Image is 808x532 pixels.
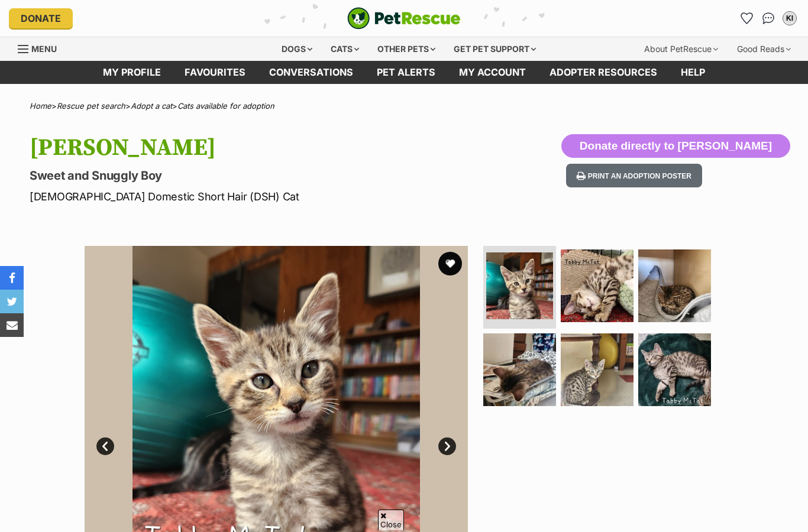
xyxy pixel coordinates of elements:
[486,252,553,319] img: Photo of Tabby Mc Tat
[638,249,711,322] img: Photo of Tabby Mc Tat
[538,61,669,84] a: Adopter resources
[369,37,444,61] div: Other pets
[257,61,365,84] a: conversations
[30,167,493,184] p: Sweet and Snuggly Boy
[438,437,456,455] a: Next
[273,37,321,61] div: Dogs
[447,61,538,84] a: My account
[9,8,73,28] a: Donate
[30,134,493,161] h1: [PERSON_NAME]
[445,37,544,61] div: Get pet support
[762,12,775,24] img: chat-41dd97257d64d25036548639549fe6c8038ab92f7586957e7f3b1b290dea8141.svg
[738,9,757,28] a: Favourites
[30,189,493,205] p: [DEMOGRAPHIC_DATA] Domestic Short Hair (DSH) Cat
[131,101,172,111] a: Adopt a cat
[365,61,447,84] a: Pet alerts
[378,510,404,530] span: Close
[438,252,462,275] button: favourite
[18,37,65,59] a: Menu
[636,37,726,61] div: About PetRescue
[759,9,778,28] a: Conversations
[566,164,702,188] button: Print an adoption poster
[57,101,125,111] a: Rescue pet search
[177,101,274,111] a: Cats available for adoption
[96,437,114,455] a: Prev
[30,101,51,111] a: Home
[729,37,799,61] div: Good Reads
[31,44,57,54] span: Menu
[322,37,367,61] div: Cats
[638,333,711,406] img: Photo of Tabby Mc Tat
[780,9,799,28] button: My account
[669,61,717,84] a: Help
[738,9,799,28] ul: Account quick links
[91,61,173,84] a: My profile
[561,249,634,322] img: Photo of Tabby Mc Tat
[173,61,257,84] a: Favourites
[561,333,634,406] img: Photo of Tabby Mc Tat
[483,333,556,406] img: Photo of Tabby Mc Tat
[347,7,461,30] a: PetRescue
[347,7,461,30] img: logo-cat-932fe2b9b8326f06289b0f2fb663e598f794de774fb13d1741a6617ecf9a85b4.svg
[784,12,796,24] div: Kl
[561,134,790,158] button: Donate directly to [PERSON_NAME]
